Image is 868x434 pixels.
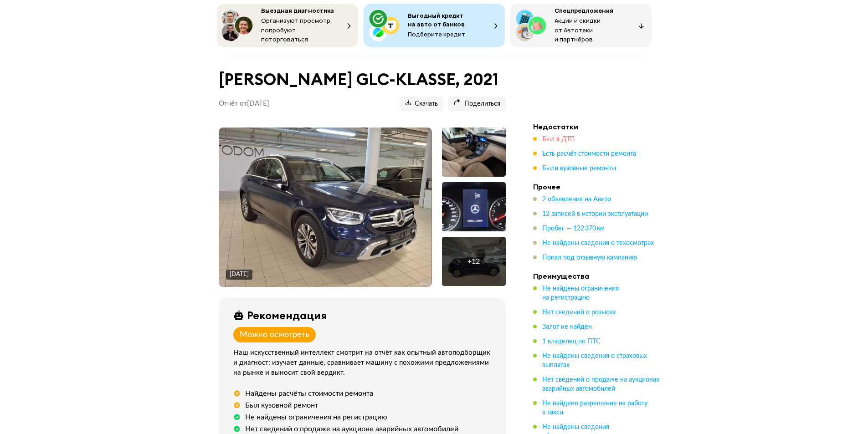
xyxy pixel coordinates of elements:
[533,271,661,281] h4: Преимущества
[364,4,505,47] button: Выгодный кредит на авто от банковПодберите кредит
[453,100,500,108] span: Поделиться
[408,30,465,38] span: Подберите кредит
[400,97,443,111] button: Скачать
[245,424,458,434] div: Нет сведений о продаже на аукционе аварийных автомобилей
[542,225,605,232] span: Пробег — 122 370 км
[217,4,358,47] button: Выездная диагностикаОрганизуют просмотр, попробуют поторговаться
[406,100,438,108] span: Скачать
[230,271,249,279] div: [DATE]
[245,413,387,422] div: Не найдены ограничения на регистрацию
[542,309,616,316] span: Нет сведений о розыске
[542,255,637,261] span: Попал под отзывную кампанию
[555,6,613,15] span: Спецпредложения
[542,400,647,416] span: Не найдено разрешение на работу в такси
[408,11,465,28] span: Выгодный кредит на авто от банков
[261,16,332,43] span: Организуют просмотр, попробуют поторговаться
[542,196,611,203] span: 2 объявления на Авито
[219,128,431,287] img: Main car
[261,6,334,15] span: Выездная диагностика
[448,97,506,111] button: Поделиться
[533,122,661,131] h4: Недостатки
[542,338,601,345] span: 1 владелец по ПТС
[542,136,575,143] span: Был в ДТП
[533,182,661,191] h4: Прочее
[219,70,506,89] h1: [PERSON_NAME] GLC-KLASSE, 2021
[542,286,619,301] span: Не найдены ограничения на регистрацию
[555,16,601,43] span: Акции и скидки от Автотеки и партнёров
[219,99,269,108] p: Отчёт от [DATE]
[542,353,647,368] span: Не найдены сведения о страховых выплатах
[542,324,592,330] span: Залог не найден
[542,377,659,392] span: Нет сведений о продаже на аукционах аварийных автомобилей
[542,240,654,246] span: Не найдены сведения о техосмотрах
[542,165,616,172] span: Были кузовные ремонты
[542,151,636,157] span: Есть расчёт стоимости ремонта
[240,330,309,340] div: Можно осмотреть
[245,389,373,398] div: Найдены расчёты стоимости ремонта
[247,309,327,322] div: Рекомендация
[542,211,648,217] span: 12 записей в истории эксплуатации
[467,257,480,266] div: + 12
[510,4,652,47] button: СпецпредложенияАкции и скидки от Автотеки и партнёров
[245,401,318,410] div: Был кузовной ремонт
[233,348,495,378] div: Наш искусственный интеллект смотрит на отчёт как опытный автоподборщик и диагност: изучает данные...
